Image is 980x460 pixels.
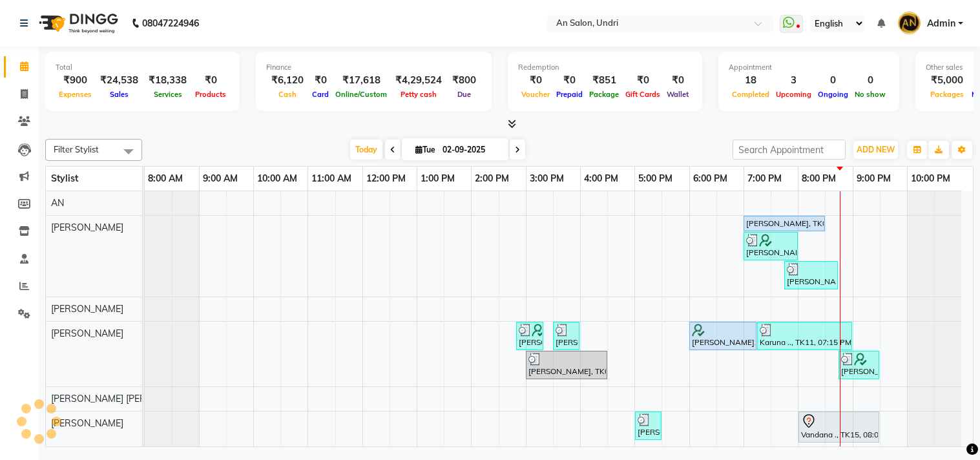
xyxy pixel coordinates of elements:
[390,73,447,88] div: ₹4,29,524
[275,90,300,99] span: Cash
[851,73,889,88] div: 0
[151,90,185,99] span: Services
[200,169,241,188] a: 9:00 AM
[51,197,64,209] span: AN
[758,324,851,348] div: Karuna .., TK11, 07:15 PM-09:00 PM, Waxing - Rica Wax Full Wax (Full hand, Underarms & 3/4 legs)
[526,169,567,188] a: 3:00 PM
[51,393,198,404] span: [PERSON_NAME] [PERSON_NAME]
[350,140,382,160] span: Today
[908,169,954,188] a: 10:00 PM
[586,90,622,99] span: Package
[798,169,839,188] a: 8:00 PM
[927,17,955,30] span: Admin
[51,172,78,184] span: Stylist
[815,73,851,88] div: 0
[517,324,542,348] div: [PERSON_NAME], TK10, 02:50 PM-03:20 PM, Cut & Style - Blow-Dry
[927,90,967,99] span: Packages
[439,140,503,160] input: 2025-09-02
[853,169,894,188] a: 9:00 PM
[744,169,785,188] a: 7:00 PM
[447,73,481,88] div: ₹800
[729,90,773,99] span: Completed
[663,90,692,99] span: Wallet
[51,303,123,315] span: [PERSON_NAME]
[51,417,123,429] span: [PERSON_NAME]
[733,140,846,160] input: Search Appointment
[472,169,512,188] a: 2:00 PM
[51,222,123,233] span: [PERSON_NAME]
[690,169,731,188] a: 6:00 PM
[586,73,622,88] div: ₹851
[254,169,300,188] a: 10:00 AM
[773,73,815,88] div: 3
[635,169,676,188] a: 5:00 PM
[553,73,586,88] div: ₹0
[840,353,878,377] div: [PERSON_NAME], TK04, 08:45 PM-09:30 PM, Cut & Style - [DEMOGRAPHIC_DATA] Haircut (Wash, Cut & Style)
[786,263,837,287] div: [PERSON_NAME], TK17, 07:45 PM-08:45 PM, Cut & Style - Blow-Dry,Cut & Style - Hair Braid Crown (No...
[143,73,192,88] div: ₹18,338
[622,90,663,99] span: Gift Cards
[745,234,797,258] div: [PERSON_NAME] origunal, TK16, 07:00 PM-08:00 PM, Cut & Style - AN Haircut
[518,62,692,73] div: Redemption
[142,5,199,41] b: 08047224946
[417,169,458,188] a: 1:00 PM
[636,413,660,438] div: [PERSON_NAME], TK12, 05:00 PM-05:30 PM, Cut & Style - Blow-Dry
[729,62,889,73] div: Appointment
[663,73,692,88] div: ₹0
[800,413,878,441] div: Vandana ., TK15, 08:00 PM-09:30 PM, Cut & Style - Blow-Dry
[266,62,481,73] div: Finance
[853,141,898,159] button: ADD NEW
[926,73,968,88] div: ₹5,000
[56,62,229,73] div: Total
[56,73,95,88] div: ₹900
[332,90,390,99] span: Online/Custom
[192,73,229,88] div: ₹0
[518,90,553,99] span: Voucher
[412,145,439,154] span: Tue
[308,169,355,188] a: 11:00 AM
[107,90,132,99] span: Sales
[309,90,332,99] span: Card
[397,90,440,99] span: Petty cash
[857,145,895,154] span: ADD NEW
[192,90,229,99] span: Products
[581,169,621,188] a: 4:00 PM
[51,328,123,339] span: [PERSON_NAME]
[691,324,755,348] div: [PERSON_NAME], TK03, 06:00 PM-07:15 PM, Cut & Style - [DEMOGRAPHIC_DATA] Haircut (Wash, Cut & Style)
[266,73,309,88] div: ₹6,120
[851,90,889,99] span: No show
[95,73,143,88] div: ₹24,538
[518,73,553,88] div: ₹0
[773,90,815,99] span: Upcoming
[363,169,409,188] a: 12:00 PM
[54,144,99,154] span: Filter Stylist
[729,73,773,88] div: 18
[33,5,121,41] img: logo
[56,90,95,99] span: Expenses
[527,353,606,377] div: [PERSON_NAME], TK01, 03:00 PM-04:30 PM, Cut & Style - Head Massage With Wash
[815,90,851,99] span: Ongoing
[332,73,390,88] div: ₹17,618
[145,169,186,188] a: 8:00 AM
[745,218,824,229] div: [PERSON_NAME], TK06, 07:00 PM-08:30 PM, Cut & Style - AN Haircut
[454,90,474,99] span: Due
[553,90,586,99] span: Prepaid
[898,12,921,34] img: Admin
[622,73,663,88] div: ₹0
[309,73,332,88] div: ₹0
[554,324,578,348] div: [PERSON_NAME], TK01, 03:30 PM-04:00 PM, Cut & Style - Blow-Dry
